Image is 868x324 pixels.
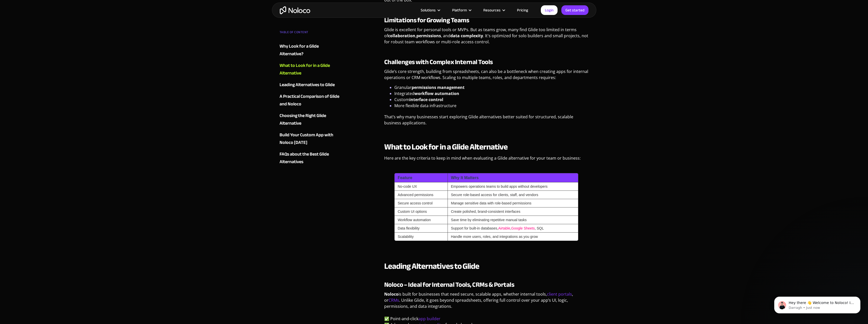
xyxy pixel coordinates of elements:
td: Advanced permissions [394,191,448,199]
iframe: Intercom notifications message [767,286,868,321]
td: Scalability [394,233,448,241]
strong: collaboration [388,33,415,39]
strong: Leading Alternatives to Glide [384,259,479,274]
div: Platform [452,7,467,13]
strong: Noloco [384,291,398,297]
a: Choosing the Right Glide Alternative [280,112,341,127]
div: Resources [477,7,511,13]
p: Glide’s core strength, building from spreadsheets, can also be a bottleneck when creating apps fo... [384,68,589,84]
td: Empowers operations teams to build apps without developers [448,182,578,191]
a: Airtable [498,226,510,230]
strong: interface control [409,97,443,102]
p: That’s why many businesses start exploring Glide alternatives better suited for structured, scala... [384,114,589,130]
td: Custom UI options [394,207,448,216]
a: Get started [561,5,588,15]
th: Why It Matters [448,173,578,182]
strong: permissions management [412,85,465,90]
th: Feature [394,173,448,182]
p: Glide is excellent for personal tools or MVPs. But as teams grow, many find Glide too limited in ... [384,27,589,49]
li: Granular [394,84,589,90]
td: Data flexibility [394,224,448,233]
div: Solutions [414,7,446,13]
div: Platform [446,7,477,13]
p: is built for businesses that need secure, scalable apps, whether internal tools, , or . Unlike Gl... [384,291,589,313]
a: What to Look for in a Glide Alternative [280,62,341,77]
div: TABLE OF CONTENT [280,28,341,39]
strong: Noloco – Ideal for Internal Tools, CRMs & Portals [384,278,514,291]
div: Solutions [421,7,436,13]
td: Support for built-in databases, , , SQL [448,224,578,233]
li: Custom [394,97,589,103]
strong: permissions [416,33,441,39]
a: Google Sheets [511,226,535,230]
td: Secure access control [394,199,448,207]
li: Integrated [394,90,589,97]
a: CRMs [389,297,399,303]
p: Here are the key criteria to keep in mind when evaluating a Glide alternative for your team or bu... [384,155,589,165]
a: A Practical Comparison of Glide and Noloco [280,93,341,108]
strong: data complexity [450,33,483,39]
a: home [280,6,310,14]
a: Login [541,5,558,15]
strong: What to Look for in a Glide Alternative [384,139,508,155]
div: Leading Alternatives to Glide [280,81,335,89]
td: Create polished, brand-consistent interfaces [448,207,578,216]
a: Build Your Custom App with Noloco [DATE] [280,131,341,146]
td: Secure role-based access for clients, staff, and vendors [448,191,578,199]
a: app builder [418,316,440,321]
td: Save time by eliminating repetitive manual tasks [448,216,578,224]
a: Pricing [511,7,534,13]
td: No-code UX [394,182,448,191]
a: Why Look for a Glide Alternative? [280,43,341,58]
strong: workflow automation [414,91,459,96]
li: More flexible data infrastructure [394,103,589,109]
div: Resources [483,7,501,13]
a: client portals [547,291,572,297]
td: Workflow automation [394,216,448,224]
td: Handle more users, roles, and integrations as you grow [448,233,578,241]
a: FAQs about the Best Glide Alternatives [280,150,341,166]
td: Manage sensitive data with role-based permissions [448,199,578,207]
a: Leading Alternatives to Glide [280,81,341,89]
strong: Challenges with Complex Internal Tools [384,56,493,68]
